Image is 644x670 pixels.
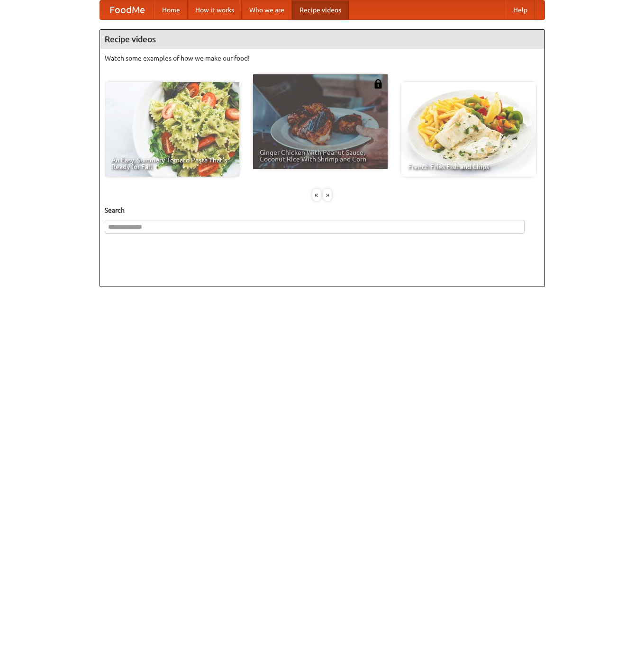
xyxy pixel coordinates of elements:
h4: Recipe videos [100,30,544,49]
img: 483408.png [373,79,383,89]
a: An Easy, Summery Tomato Pasta That's Ready for Fall [105,82,239,177]
a: French Fries Fish and Chips [401,82,536,177]
a: FoodMe [100,0,154,19]
a: Home [154,0,188,19]
a: Who we are [242,0,292,19]
p: Watch some examples of how we make our food! [105,54,540,63]
a: Help [506,0,535,19]
div: « [312,189,321,201]
a: Recipe videos [292,0,349,19]
span: An Easy, Summery Tomato Pasta That's Ready for Fall [111,157,233,170]
a: How it works [188,0,242,19]
div: » [323,189,332,201]
span: French Fries Fish and Chips [408,163,529,170]
h5: Search [105,205,540,215]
